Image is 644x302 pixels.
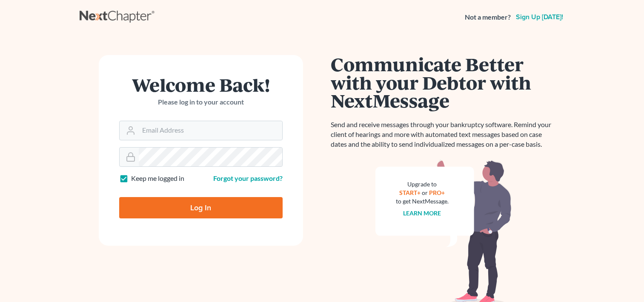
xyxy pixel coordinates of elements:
[514,14,565,20] a: Sign up [DATE]!
[422,189,428,196] span: or
[139,121,282,140] input: Email Address
[396,180,449,189] div: Upgrade to
[396,197,449,206] div: to get NextMessage.
[119,197,283,218] input: Log In
[465,12,511,22] strong: Not a member?
[399,189,421,196] a: START+
[131,174,184,183] label: Keep me logged in
[213,174,283,182] a: Forgot your password?
[119,97,283,107] p: Please log in to your account
[403,209,441,217] a: Learn more
[119,75,283,94] h1: Welcome Back!
[331,120,556,149] p: Send and receive messages through your bankruptcy software. Remind your client of hearings and mo...
[331,55,556,110] h1: Communicate Better with your Debtor with NextMessage
[429,189,445,196] a: PRO+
